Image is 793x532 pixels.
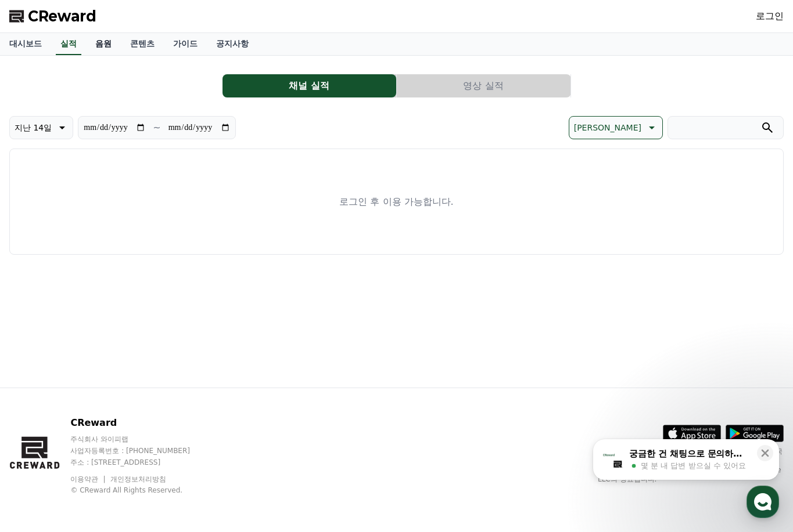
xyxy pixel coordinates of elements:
a: 대화 [77,368,150,397]
p: 로그인 후 이용 가능합니다. [339,195,453,209]
span: CReward [28,7,96,26]
p: CReward [70,416,212,430]
a: 이용약관 [70,475,107,483]
a: 가이드 [164,33,207,55]
a: CReward [9,7,96,26]
p: 지난 14일 [15,120,52,136]
a: 설정 [150,368,223,397]
a: 채널 실적 [223,74,397,97]
a: 실적 [56,33,81,55]
span: 홈 [37,385,44,395]
a: 홈 [3,368,77,397]
button: [PERSON_NAME] [569,116,663,139]
p: 주소 : [STREET_ADDRESS] [70,458,212,467]
a: 영상 실적 [397,74,571,97]
p: [PERSON_NAME] [574,120,641,136]
a: 콘텐츠 [121,33,164,55]
span: 대화 [106,386,120,395]
p: 사업자등록번호 : [PHONE_NUMBER] [70,446,212,455]
button: 영상 실적 [397,74,570,97]
span: 설정 [180,385,193,395]
button: 채널 실적 [223,74,396,97]
button: 지난 14일 [9,116,73,139]
p: © CReward All Rights Reserved. [70,486,212,495]
a: 공지사항 [207,33,258,55]
a: 음원 [86,33,121,55]
a: 개인정보처리방침 [110,475,166,483]
p: ~ [153,121,160,135]
p: 주식회사 와이피랩 [70,435,212,444]
a: 로그인 [756,9,784,23]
